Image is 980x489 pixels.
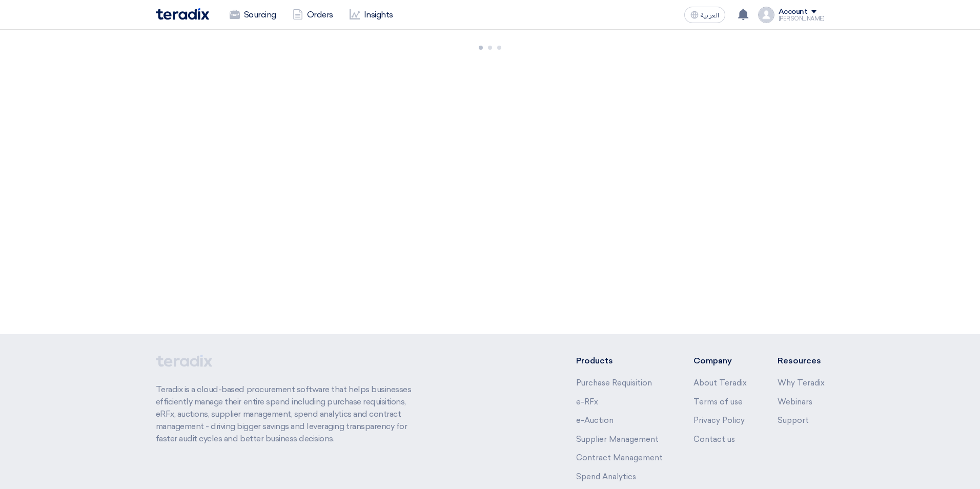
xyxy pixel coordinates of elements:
[693,378,747,388] a: About Teradix
[693,416,745,425] a: Privacy Policy
[284,4,341,26] a: Orders
[221,4,284,26] a: Sourcing
[778,397,812,406] a: Webinars
[576,397,598,406] a: e-RFx
[693,435,735,444] a: Contact us
[684,7,725,23] button: العربية
[576,378,652,388] a: Purchase Requisition
[576,435,659,444] a: Supplier Management
[576,416,614,425] a: e-Auction
[576,472,636,481] a: Spend Analytics
[693,355,747,367] li: Company
[779,8,808,16] div: Account
[341,4,401,26] a: Insights
[156,8,209,20] img: Teradix logo
[778,416,809,425] a: Support
[576,453,663,462] a: Contract Management
[156,383,423,445] p: Teradix is a cloud-based procurement software that helps businesses efficiently manage their enti...
[693,397,743,406] a: Terms of use
[779,16,825,22] div: [PERSON_NAME]
[701,12,719,19] span: العربية
[758,7,774,23] img: profile_test.png
[576,355,663,367] li: Products
[778,378,825,388] a: Why Teradix
[778,355,825,367] li: Resources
